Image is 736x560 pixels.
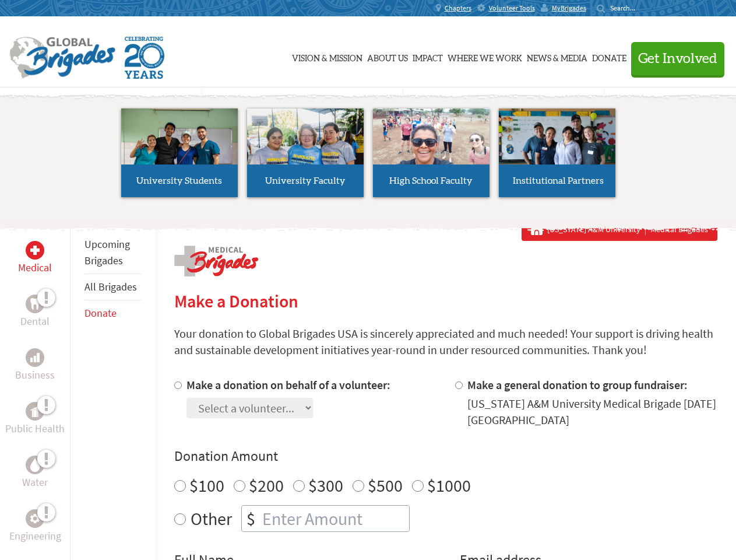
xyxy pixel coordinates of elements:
img: Global Brigades Celebrating 20 Years [125,37,164,79]
label: $200 [249,474,284,496]
div: $ [242,506,260,531]
a: BusinessBusiness [15,348,55,383]
h4: Donation Amount [174,447,717,466]
a: About Us [367,27,408,86]
div: Dental [26,295,44,313]
img: menu_brigades_submenu_3.jpg [373,108,490,165]
span: Volunteer Tools [489,3,535,13]
label: $1000 [427,474,471,496]
a: EngineeringEngineering [9,509,61,544]
img: logo-medical.png [174,246,258,276]
a: Vision & Mission [292,27,362,86]
label: Other [191,505,232,532]
span: Institutional Partners [513,176,604,185]
a: All Brigades [84,280,137,293]
a: WaterWater [22,456,48,491]
a: Impact [413,27,443,86]
a: Donate [84,306,117,320]
a: News & Media [527,27,587,86]
span: University Faculty [265,176,346,185]
img: menu_brigades_submenu_1.jpg [121,108,238,186]
a: Public HealthPublic Health [5,402,65,437]
a: High School Faculty [373,108,490,197]
p: Water [22,474,48,491]
img: Global Brigades Logo [9,37,115,79]
img: Dental [30,298,40,309]
a: MedicalMedical [18,241,52,276]
a: Where We Work [448,27,522,86]
label: $300 [308,474,343,496]
a: Upcoming Brigades [84,237,130,267]
div: Engineering [26,509,44,528]
img: Engineering [30,514,40,523]
img: Public Health [30,405,40,417]
span: University Students [136,176,222,185]
li: All Brigades [84,274,142,300]
p: Public Health [5,421,65,437]
p: Engineering [9,528,61,544]
p: Medical [18,260,52,276]
h2: Make a Donation [174,290,717,311]
li: Upcoming Brigades [84,232,142,274]
a: University Students [121,108,238,197]
div: Medical [26,241,44,260]
button: Get Involved [631,42,724,75]
input: Search... [610,3,643,12]
div: Business [26,348,44,367]
label: $100 [189,474,224,496]
img: Business [30,353,40,362]
img: Medical [30,246,40,255]
p: Dental [20,313,50,330]
div: [US_STATE] A&M University Medical Brigade [DATE] [GEOGRAPHIC_DATA] [467,395,717,428]
input: Enter Amount [260,506,409,531]
img: menu_brigades_submenu_4.jpg [499,108,615,186]
span: MyBrigades [552,3,586,13]
span: High School Faculty [389,176,473,185]
li: Donate [84,300,142,326]
img: menu_brigades_submenu_2.jpg [247,108,364,187]
label: Make a general donation to group fundraiser: [467,377,688,392]
p: Business [15,367,55,383]
span: Get Involved [638,52,717,66]
img: Water [30,458,40,471]
a: Institutional Partners [499,108,615,197]
div: Public Health [26,402,44,421]
div: Water [26,456,44,474]
label: $500 [368,474,403,496]
label: Make a donation on behalf of a volunteer: [186,377,390,392]
a: University Faculty [247,108,364,197]
a: DentalDental [20,295,50,330]
span: Chapters [445,3,471,13]
a: Donate [592,27,626,86]
p: Your donation to Global Brigades USA is sincerely appreciated and much needed! Your support is dr... [174,325,717,358]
